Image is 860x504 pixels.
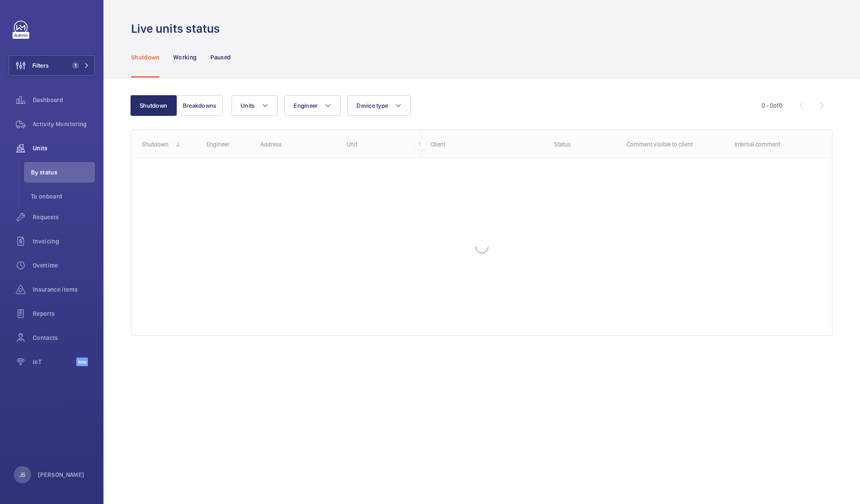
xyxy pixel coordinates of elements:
button: Filters1 [9,55,95,76]
span: Beta [76,358,88,366]
span: Overtime [33,261,95,270]
span: Activity Monitoring [33,120,95,128]
span: Dashboard [33,96,95,104]
span: Invoicing [33,237,95,246]
p: [PERSON_NAME] [38,470,84,479]
button: Device type [347,95,411,116]
p: Paused [210,53,231,62]
span: By status [31,168,95,177]
button: Shutdown [130,95,177,116]
span: 0 - 0 0 [762,103,782,109]
button: Units [231,95,278,116]
h1: Live units status [131,21,225,37]
span: Units [33,144,95,152]
button: Breakdowns [176,95,223,116]
span: To onboard [31,192,95,201]
span: Filters [32,61,49,70]
span: Contacts [33,333,95,342]
span: Requests [33,213,95,221]
p: Working [173,53,197,62]
button: Engineer [285,95,341,116]
p: JS [19,470,25,479]
span: of [773,102,779,109]
span: Device type [357,102,388,109]
span: Insurance items [33,285,95,294]
span: IoT [33,358,76,366]
span: 1 [72,62,79,69]
p: Shutdown [131,53,159,62]
span: Engineer [294,102,318,109]
span: Units [241,102,255,109]
span: Reports [33,309,95,318]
